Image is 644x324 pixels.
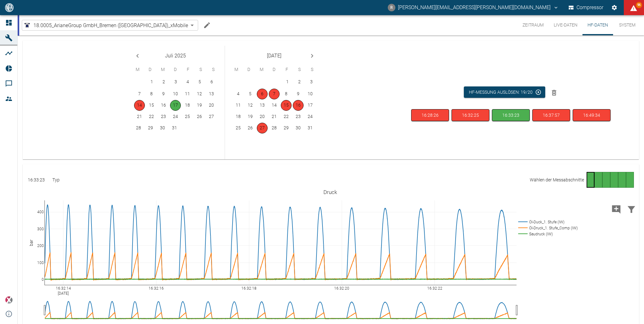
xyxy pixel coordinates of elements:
button: 14 [269,100,280,111]
button: System [613,15,641,35]
button: 23 [293,111,304,122]
button: 5 [194,77,205,87]
button: 28 [133,123,144,133]
span: Montag [132,63,143,76]
button: 31 [169,123,180,133]
span: [DATE] [267,51,281,60]
button: 29 [281,123,292,133]
button: 11 [182,89,193,99]
button: 31 [305,123,316,133]
button: Compressor [567,2,605,13]
button: rene.anke@neac.de [387,2,560,13]
button: 7 [134,89,145,99]
button: 22 [281,111,292,122]
span: Dienstag [145,63,156,76]
button: 25 [182,111,193,122]
button: 21 [269,111,280,122]
div: Gehe zu Seite 2 [594,172,602,188]
button: 5 [245,89,256,99]
button: 10 [305,89,316,99]
button: Einstellungen [609,2,620,13]
span: Sonntag [208,63,219,76]
span: Mittwoch [157,63,168,76]
button: 24 [305,111,316,122]
button: 6 [257,89,268,99]
button: 2 [294,77,305,87]
button: 9 [293,89,304,99]
button: 26 [245,123,256,133]
button: 18 [233,111,244,122]
button: 27 [257,123,268,133]
button: 8 [146,89,157,99]
button: 21 [134,111,145,122]
button: 15 [146,100,157,111]
button: 12 [245,100,256,111]
img: logo [4,3,14,12]
button: 25 [233,123,244,133]
button: 20 [257,111,268,122]
div: Gehe zu Seite 6 [626,172,634,188]
div: Gehe zu Seite 5 [618,172,626,188]
button: 2 [158,77,169,87]
span: 18.0005_ArianeGroup GmbH_Bremen ([GEOGRAPHIC_DATA])_xMobile [33,22,188,29]
button: 10 [170,89,181,99]
button: 3 [306,77,317,87]
p: Wählen der Messabschnitte [530,177,584,183]
button: Next month [306,50,318,62]
button: 24 [170,111,181,122]
button: 15 [281,100,292,111]
button: hfTrigger [573,109,611,121]
button: 4 [233,89,244,99]
button: 6 [206,77,217,87]
span: Sonntag [306,63,318,76]
span: Donnerstag [269,63,280,76]
span: Juli 2025 [165,51,186,60]
a: 18.0005_ArianeGroup GmbH_Bremen ([GEOGRAPHIC_DATA])_xMobile [23,21,188,29]
p: 16:33:23 Typ [28,177,60,183]
button: 7 [269,89,280,99]
span: Samstag [294,63,305,76]
button: hfTrigger [411,109,449,121]
div: R [388,4,395,11]
button: 23 [158,111,169,122]
button: 11 [233,100,244,111]
button: 13 [206,89,217,99]
span: Donnerstag [170,63,181,76]
img: Xplore Logo [5,296,13,304]
button: 3 [170,77,181,87]
button: 22 [146,111,157,122]
button: 19 [245,111,256,122]
button: HF-Daten [582,15,613,35]
button: 17 [305,100,316,111]
button: hfTrigger [532,109,570,121]
span: Mittwoch [256,63,267,76]
span: Montag [231,63,242,76]
button: 19 [194,100,205,111]
button: hfTrigger [492,109,530,121]
span: Freitag [281,63,292,76]
div: Seite 1 [587,172,594,188]
button: 18 [182,100,193,111]
button: 26 [194,111,205,122]
span: Dienstag [243,63,255,76]
div: Gehe zu Seite 3 [602,172,610,188]
button: 27 [206,111,217,122]
button: HF-Messung auslösen: 19/20 [464,86,545,98]
button: 1 [282,77,293,87]
span: Freitag [182,63,194,76]
button: 30 [157,123,168,133]
button: 14 [134,100,145,111]
button: Machine bearbeiten [201,19,213,32]
button: 30 [293,123,304,133]
div: Gehe zu Seite 4 [610,172,618,188]
button: 29 [145,123,156,133]
button: 20 [206,100,217,111]
button: 9 [158,89,169,99]
button: 8 [281,89,292,99]
button: 13 [257,100,268,111]
button: hfTrigger [452,109,489,121]
button: Messungen löschen [548,86,560,99]
button: 12 [194,89,205,99]
button: 28 [269,123,280,133]
button: 17 [170,100,181,111]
